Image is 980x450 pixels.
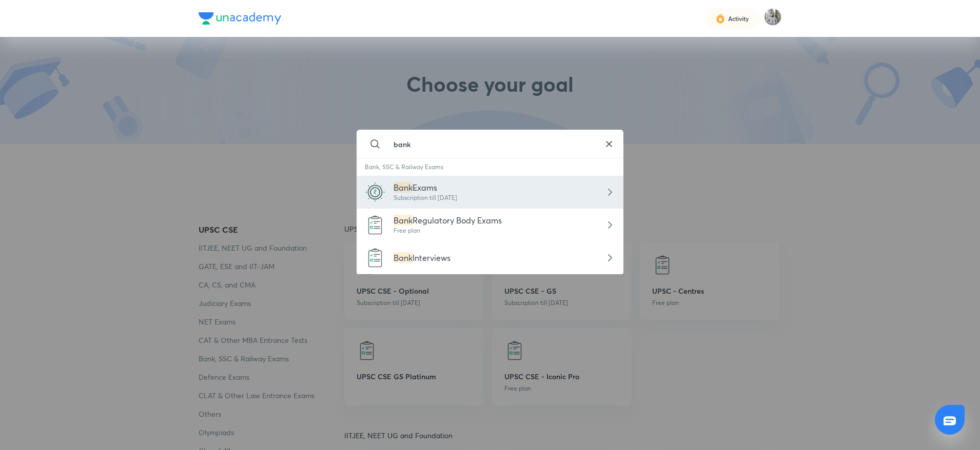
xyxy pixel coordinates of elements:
[413,182,437,193] span: Exams
[413,215,502,226] span: Regulatory Body Exams
[385,130,595,158] input: Search for your goal
[199,12,281,25] img: Company Logo
[716,12,725,25] img: activity
[413,252,450,263] span: Interviews
[764,8,781,26] img: Koushik Dhenki
[406,72,574,109] h1: Choose your goal
[394,193,457,202] div: Subscription till [DATE]
[394,226,502,235] div: Free plan
[394,215,413,226] span: Bank
[394,182,413,193] span: Bank
[394,252,413,263] span: Bank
